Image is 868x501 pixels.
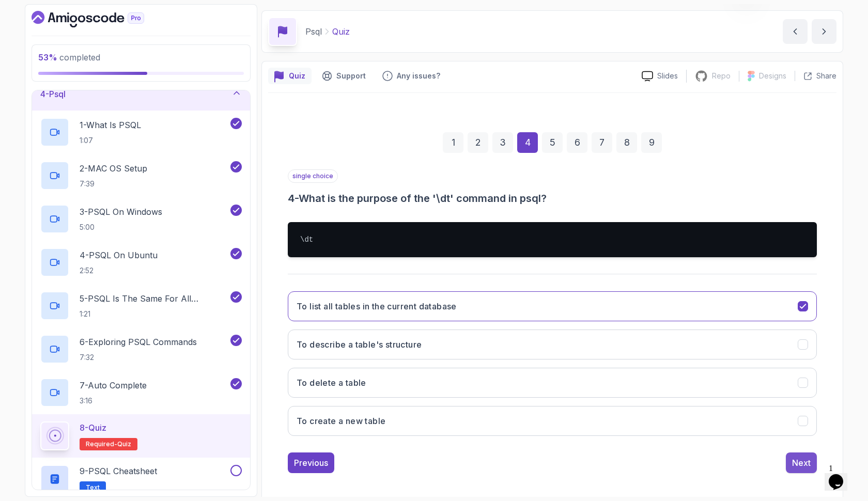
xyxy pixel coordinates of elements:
span: Required- [86,440,117,448]
div: 6 [567,132,587,153]
button: 2-MAC OS Setup7:39 [40,161,242,190]
p: Share [816,71,836,81]
p: Slides [657,71,678,81]
h3: 4 - Psql [40,88,66,100]
button: To delete a table [288,368,817,398]
button: Support button [316,68,372,84]
p: 1:07 [80,135,141,146]
p: Quiz [289,71,305,81]
p: Psql [305,25,322,38]
span: 53 % [38,52,57,62]
h3: To create a new table [297,415,385,427]
a: Slides [633,71,686,82]
iframe: chat widget [825,460,858,491]
div: 9 [641,132,662,153]
p: 5:00 [80,222,162,232]
button: 9-PSQL CheatsheetText [40,465,242,494]
div: 5 [542,132,563,153]
button: Share [795,71,836,81]
p: 7 - Auto Complete [80,379,147,392]
p: Quiz [332,25,350,38]
h3: To describe a table's structure [297,338,422,351]
div: 7 [592,132,612,153]
button: 7-Auto Complete3:16 [40,378,242,407]
p: single choice [288,169,338,183]
p: 2:52 [80,265,158,276]
h3: To list all tables in the current database [297,300,457,312]
div: Previous [294,457,328,469]
button: previous content [783,19,808,44]
p: Support [336,71,366,81]
p: 7:32 [80,352,197,363]
p: Repo [712,71,731,81]
p: Designs [759,71,786,81]
button: 5-PSQL Is The Same For All Operating Systems1:21 [40,291,242,320]
span: quiz [117,440,131,448]
p: 3:16 [80,396,147,406]
button: To list all tables in the current database [288,291,817,321]
p: 9 - PSQL Cheatsheet [80,465,157,477]
button: 3-PSQL On Windows5:00 [40,205,242,233]
p: 7:39 [80,179,147,189]
div: 3 [492,132,513,153]
span: Text [86,483,100,492]
h3: 4 - What is the purpose of the '\dt' command in psql? [288,191,817,206]
p: 8 - Quiz [80,421,106,434]
button: To describe a table's structure [288,330,817,359]
button: 4-Psql [32,77,250,111]
div: 8 [616,132,637,153]
pre: \dt [288,222,817,257]
div: 4 [517,132,538,153]
p: 1:21 [80,309,228,319]
div: 2 [468,132,488,153]
button: Next [786,452,817,473]
p: 1 - What Is PSQL [80,119,141,131]
button: 1-What Is PSQL1:07 [40,118,242,147]
p: 3 - PSQL On Windows [80,206,162,218]
p: 6 - Exploring PSQL Commands [80,336,197,348]
p: 5 - PSQL Is The Same For All Operating Systems [80,292,228,305]
button: Previous [288,452,334,473]
span: completed [38,52,100,62]
button: 8-QuizRequired-quiz [40,421,242,450]
button: quiz button [268,68,312,84]
button: Feedback button [376,68,446,84]
h3: To delete a table [297,377,366,389]
div: 1 [443,132,463,153]
button: To create a new table [288,406,817,436]
p: 4 - PSQL On Ubuntu [80,249,158,261]
button: next content [812,19,836,44]
div: Next [792,457,811,469]
button: 4-PSQL On Ubuntu2:52 [40,248,242,277]
p: Any issues? [397,71,440,81]
p: 2 - MAC OS Setup [80,162,147,175]
a: Dashboard [32,11,168,27]
button: 6-Exploring PSQL Commands7:32 [40,335,242,364]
